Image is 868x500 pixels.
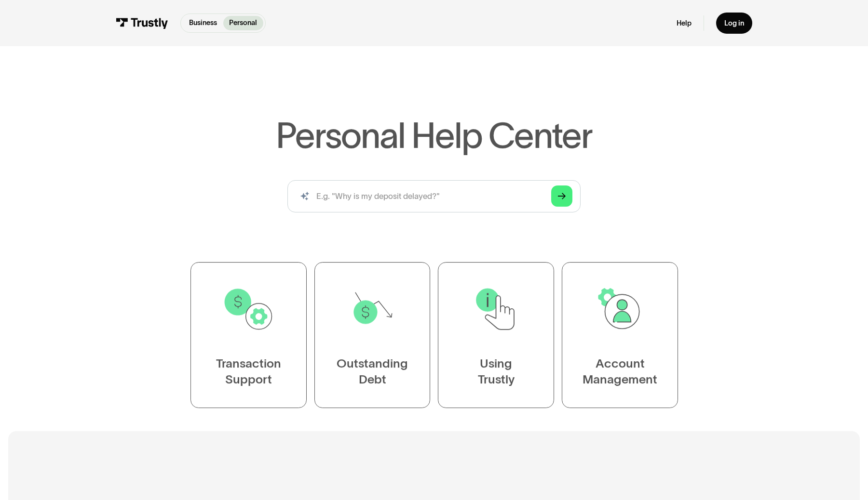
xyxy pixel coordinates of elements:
a: OutstandingDebt [314,262,430,408]
img: Trustly Logo [116,18,169,29]
form: Search [287,180,580,212]
p: Personal [229,18,257,28]
div: Account Management [583,355,657,388]
a: Business [183,16,223,30]
a: UsingTrustly [438,262,554,408]
input: search [287,180,580,212]
a: Log in [716,13,752,34]
a: Personal [223,16,263,30]
div: Transaction Support [216,355,281,388]
div: Outstanding Debt [337,355,408,388]
div: Using Trustly [477,355,514,388]
h1: Personal Help Center [276,118,592,153]
div: Log in [724,19,744,28]
a: AccountManagement [562,262,678,408]
a: TransactionSupport [190,262,307,408]
a: Help [677,19,692,28]
p: Business [189,18,217,28]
